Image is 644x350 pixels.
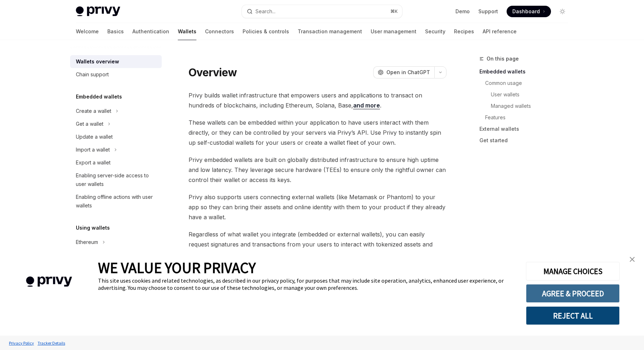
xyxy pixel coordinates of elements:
[189,192,447,222] span: Privy also supports users connecting external wallets (like Metamask or Phantom) to your app so t...
[76,23,99,40] a: Welcome
[507,6,551,17] a: Dashboard
[132,23,169,40] a: Authentication
[76,224,110,232] h5: Using wallets
[76,107,111,115] div: Create a wallet
[425,23,445,40] a: Security
[526,262,620,281] button: MANAGE CHOICES
[76,133,113,141] div: Update a wallet
[242,5,402,18] button: Search...⌘K
[485,112,574,123] a: Features
[76,70,109,79] div: Chain support
[70,68,162,81] a: Chain support
[526,284,620,303] button: AGREE & PROCEED
[479,123,574,135] a: External wallets
[386,69,430,76] span: Open in ChatGPT
[371,23,416,40] a: User management
[353,102,380,109] a: and more
[189,118,447,148] span: These wallets can be embedded within your application to have users interact with them directly, ...
[630,257,635,262] img: close banner
[189,90,447,110] span: Privy builds wallet infrastructure that empowers users and applications to transact on hundreds o...
[189,229,447,259] span: Regardless of what wallet you integrate (embedded or external wallets), you can easily request si...
[487,54,519,63] span: On this page
[76,171,157,188] div: Enabling server-side access to user wallets
[491,100,574,112] a: Managed wallets
[483,23,517,40] a: API reference
[76,120,103,128] div: Get a wallet
[526,306,620,325] button: REJECT ALL
[7,337,36,349] a: Privacy Policy
[255,7,275,16] div: Search...
[178,23,196,40] a: Wallets
[107,23,124,40] a: Basics
[455,8,470,15] a: Demo
[205,23,234,40] a: Connectors
[390,9,398,14] span: ⌘ K
[298,23,362,40] a: Transaction management
[76,57,119,66] div: Wallets overview
[625,252,639,267] a: close banner
[98,277,515,291] div: This site uses cookies and related technologies, as described in our privacy policy, for purposes...
[189,66,237,79] h1: Overview
[70,130,162,143] a: Update a wallet
[485,77,574,89] a: Common usage
[76,193,157,210] div: Enabling offline actions with user wallets
[70,55,162,68] a: Wallets overview
[243,23,289,40] a: Policies & controls
[189,155,447,185] span: Privy embedded wallets are built on globally distributed infrastructure to ensure high uptime and...
[76,158,111,167] div: Export a wallet
[76,92,122,101] h5: Embedded wallets
[454,23,474,40] a: Recipes
[98,258,256,277] span: WE VALUE YOUR PRIVACY
[70,191,162,212] a: Enabling offline actions with user wallets
[557,6,568,17] button: Toggle dark mode
[491,89,574,100] a: User wallets
[36,337,67,349] a: Tracker Details
[70,169,162,191] a: Enabling server-side access to user wallets
[70,156,162,169] a: Export a wallet
[76,6,120,16] img: light logo
[479,66,574,77] a: Embedded wallets
[373,66,434,78] button: Open in ChatGPT
[11,266,87,297] img: company logo
[478,8,498,15] a: Support
[512,8,540,15] span: Dashboard
[76,238,98,246] div: Ethereum
[479,135,574,146] a: Get started
[76,145,110,154] div: Import a wallet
